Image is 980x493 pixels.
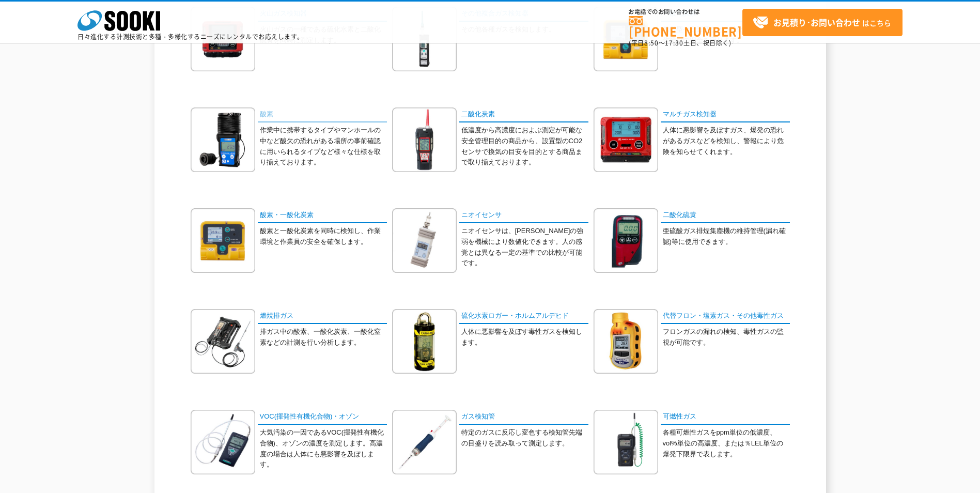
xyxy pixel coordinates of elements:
span: はこちら [753,15,891,30]
p: 排ガス中の酸素、一酸化炭素、一酸化窒素などの計測を行い分析します。 [260,327,387,348]
p: 大気汚染の一因であるVOC(揮発性有機化合物)、オゾンの濃度を測定します。高濃度の場合は人体にも悪影響を及ぼします。 [260,427,387,470]
p: フロンガスの漏れの検知、毒性ガスの監視が可能です。 [663,327,790,348]
span: 8:50 [644,38,659,48]
img: VOC(揮発性有機化合物)・オゾン [191,410,255,474]
a: 二酸化炭素 [459,107,588,122]
img: 可燃性ガス [594,410,658,474]
span: (平日 ～ 土日、祝日除く) [629,38,731,48]
img: 二酸化硫黄 [594,208,658,273]
p: 作業中に携帯するタイプやマンホールの中など酸欠の恐れがある場所の事前確認に用いられるタイプなど様々な仕様を取り揃えております。 [260,125,387,168]
a: ガス検知管 [459,410,588,425]
a: 酸素 [258,107,387,122]
a: お見積り･お問い合わせはこちら [742,9,903,36]
img: マルチガス検知器 [594,107,658,172]
a: 可燃性ガス [661,410,790,425]
p: 特定のガスに反応し変色する検知管先端の目盛りを読み取って測定します。 [461,427,588,449]
img: 酸素・一酸化炭素 [191,208,255,273]
a: [PHONE_NUMBER] [629,16,742,37]
span: お電話でのお問い合わせは [629,9,742,15]
p: 日々進化する計測技術と多種・多様化するニーズにレンタルでお応えします。 [77,34,304,40]
img: 二酸化炭素 [392,107,457,172]
img: ニオイセンサ [392,208,457,273]
p: ニオイセンサは、[PERSON_NAME]の強弱を機械により数値化できます。人の感覚とは異なる一定の基準での比較が可能です。 [461,226,588,269]
a: 燃焼排ガス [258,309,387,324]
p: 酸素と一酸化炭素を同時に検知し、作業環境と作業員の安全を確保します。 [260,226,387,248]
a: 酸素・一酸化炭素 [258,208,387,223]
p: 低濃度から高濃度におよぶ測定が可能な安全管理目的の商品から、設置型のCO2センサで換気の目安を目的とする商品まで取り揃えております。 [461,125,588,168]
a: ニオイセンサ [459,208,588,223]
a: 代替フロン・塩素ガス・その他毒性ガス [661,309,790,324]
a: 硫化水素ロガー・ホルムアルデヒド [459,309,588,324]
a: 二酸化硫黄 [661,208,790,223]
p: 各種可燃性ガスをppm単位の低濃度、vol%単位の高濃度、または％LEL単位の爆発下限界で表します。 [663,427,790,459]
img: 硫化水素ロガー・ホルムアルデヒド [392,309,457,374]
img: 酸素 [191,107,255,172]
img: 代替フロン・塩素ガス・その他毒性ガス [594,309,658,374]
a: マルチガス検知器 [661,107,790,122]
img: 燃焼排ガス [191,309,255,374]
strong: お見積り･お問い合わせ [773,16,860,28]
p: 亜硫酸ガス排煙集塵機の維持管理(漏れ確認)等に使用できます。 [663,226,790,248]
a: VOC(揮発性有機化合物)・オゾン [258,410,387,425]
span: 17:30 [665,38,683,48]
p: 人体に悪影響を及ぼすガス、爆発の恐れがあるガスなどを検知し、警報により危険を知らせてくれます。 [663,125,790,157]
p: 人体に悪影響を及ぼす毒性ガスを検知します。 [461,327,588,348]
img: ガス検知管 [392,410,457,474]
